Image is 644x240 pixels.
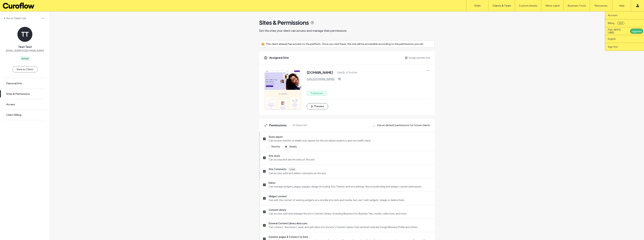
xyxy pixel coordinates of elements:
span: Dynamic pages & Connect to Data [269,235,432,239]
a: Sign Out [608,43,644,51]
span: Test Test [18,45,32,49]
button: View as Client [12,66,38,72]
div: TT [17,27,32,42]
span: Can access and see the stats of this site. [269,158,432,162]
label: This client already has access to the platform. Once you click Save, the site will be accessible ... [266,41,424,47]
label: Billing [608,22,614,25]
label: 23 Selected [292,122,307,129]
label: Account [608,14,618,17]
span: Can receive monthly or weekly stat reports for this site about analytics and site traffic data. [269,139,432,143]
span: Monthly [271,145,280,148]
label: Plan: WHITE LABEL [608,28,627,34]
span: Permissions [269,123,287,127]
label: Business Tools [568,4,586,7]
span: Can access, edit and manage the site’s Content Library, including Business Info, Business Text, m... [269,212,432,216]
span: Widget content [269,195,432,198]
a: Account [608,11,644,19]
span: Site stats [269,154,432,158]
label: White Label [545,4,560,7]
span: Can manage widgets, pages, popups, design (including Site Theme), and site settings. Also include... [269,185,432,189]
label: English [608,38,616,40]
span: Can edit the content of existing widgets on a site like site texts and media, but can’t edit widg... [269,198,432,202]
span: Assigned Site [269,56,289,60]
div: Upgrade [630,29,643,34]
div: Active [22,57,28,60]
label: Personal Info [6,82,22,85]
span: Content Library [269,208,432,212]
span: Weekly [289,145,297,148]
span: Set the sites your client can access and manage their permissions. [259,29,347,32]
label: Sites [474,4,481,7]
span: Editor [269,181,432,185]
label: Sign Out [608,45,618,48]
span: Stats report [269,135,432,139]
label: Use as default permissions for future clients [377,122,430,129]
span: Site ID: [337,71,345,74]
span: Sites & Permissions [259,19,309,26]
label: Go to Client List [6,17,26,20]
label: Published [307,91,327,96]
span: Help [8,3,16,6]
span: External Content Library data sync [269,222,432,225]
label: Custom Assets [519,4,537,7]
span: New [617,22,624,25]
label: Assign another site [409,54,430,61]
span: [DOMAIN_NAME] [307,71,333,74]
label: Resources [595,4,607,7]
label: Help [619,4,625,7]
a: [URL][DOMAIN_NAME] [307,77,335,81]
label: Clients & Team [493,4,511,7]
span: [EMAIL_ADDRESS][DOMAIN_NAME] [6,49,44,53]
label: Sites & Permissions [6,92,30,96]
button: Preview [307,103,328,109]
span: Site Comments [269,167,287,172]
span: 179ce7a4 [346,71,357,74]
label: Access [6,103,15,106]
a: BillingNew [608,19,644,27]
label: Client Billing [6,113,21,117]
span: Can access, add and delete comments on this site. [269,172,432,175]
span: Can connect, disconnect, push, and pull data into the site’s Content Library from external tools ... [269,225,432,229]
